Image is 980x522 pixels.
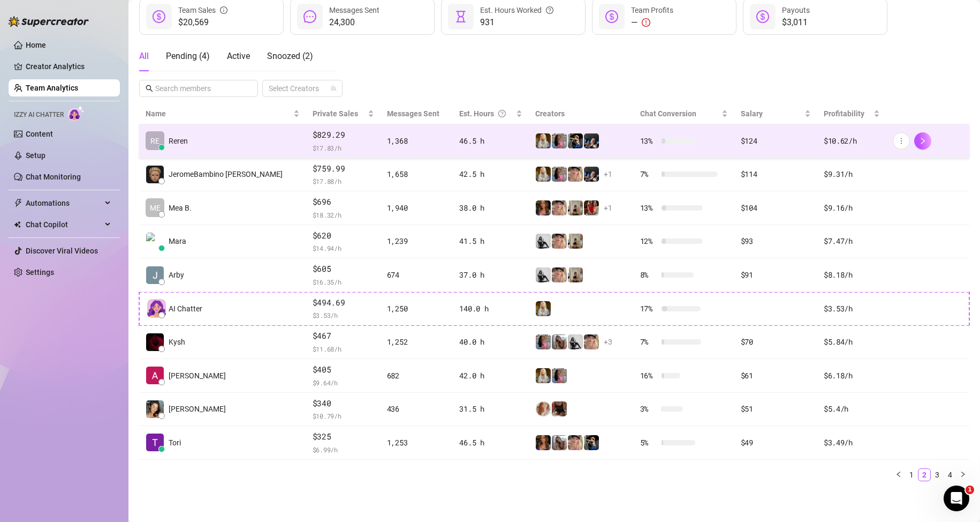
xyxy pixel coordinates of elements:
[568,435,583,450] img: Tyra
[459,135,522,147] div: 46.5 h
[227,51,250,61] span: Active
[640,303,657,315] span: 17 %
[640,202,657,214] span: 13 %
[26,41,46,49] a: Home
[741,109,763,118] span: Salary
[918,469,930,481] a: 2
[536,133,551,148] img: Kleio
[568,200,583,215] img: Natasha
[640,135,657,147] span: 13 %
[824,303,880,315] div: $3.53 /h
[313,109,358,118] span: Private Sales
[146,108,291,120] span: Name
[536,167,551,182] img: Kleio
[552,133,567,148] img: Kota
[313,263,374,275] span: $605
[552,167,567,182] img: Kota
[782,16,810,29] span: $3,011
[150,135,159,147] span: RE
[640,269,657,281] span: 8 %
[146,166,164,183] img: JeromeBambino E…
[741,336,811,348] div: $70
[741,235,811,247] div: $93
[169,403,226,415] span: [PERSON_NAME]
[966,486,974,494] span: 1
[640,336,657,348] span: 7 %
[536,301,551,316] img: Kleio
[782,6,810,14] span: Payouts
[741,269,811,281] div: $91
[536,435,551,450] img: Kenzie
[329,16,379,29] span: 24,300
[26,247,98,255] a: Discover Viral Videos
[536,234,551,249] img: Grace Hunt
[552,334,567,349] img: Kat
[303,10,316,23] span: message
[459,108,513,120] div: Est. Hours
[313,277,374,287] span: $ 16.35 /h
[169,437,181,449] span: Tori
[956,468,969,481] li: Next Page
[892,468,905,481] li: Previous Page
[178,16,227,29] span: $20,569
[26,268,54,277] a: Settings
[824,235,880,247] div: $7.47 /h
[604,336,612,348] span: + 3
[640,437,657,449] span: 5 %
[153,10,165,23] span: dollar-circle
[824,202,880,214] div: $9.16 /h
[313,243,374,253] span: $ 14.94 /h
[169,168,283,180] span: JeromeBambino [PERSON_NAME]
[906,469,917,481] a: 1
[150,202,161,214] span: ME
[169,303,202,315] span: AI Chatter
[931,468,944,481] li: 3
[454,10,467,23] span: hourglass
[146,434,164,451] img: Tori
[220,4,227,16] span: info-circle
[568,234,583,249] img: Natasha
[169,269,184,281] span: Arby
[546,4,553,16] span: question-circle
[552,267,567,282] img: Tyra
[824,269,880,281] div: $8.18 /h
[387,235,447,247] div: 1,239
[741,403,811,415] div: $51
[536,401,551,416] img: Amy Pond
[824,437,880,449] div: $3.49 /h
[459,403,522,415] div: 31.5 h
[146,233,164,250] img: Mara
[741,135,811,147] div: $124
[824,336,880,348] div: $5.84 /h
[26,151,45,160] a: Setup
[640,168,657,180] span: 7 %
[741,437,811,449] div: $49
[313,377,374,388] span: $ 9.64 /h
[568,267,583,282] img: Natasha
[387,437,447,449] div: 1,253
[640,235,657,247] span: 12 %
[604,202,612,214] span: + 1
[387,403,447,415] div: 436
[313,330,374,342] span: $467
[584,133,599,148] img: Lakelyn
[313,129,374,141] span: $829.29
[640,403,657,415] span: 3 %
[459,336,522,348] div: 40.0 h
[480,16,553,29] span: 931
[387,109,439,118] span: Messages Sent
[536,334,551,349] img: Kota
[139,50,149,63] div: All
[529,103,634,124] th: Creators
[552,368,567,383] img: Kota
[14,110,64,120] span: Izzy AI Chatter
[631,6,673,14] span: Team Profits
[741,202,811,214] div: $104
[169,135,188,147] span: Reren
[14,221,21,228] img: Chat Copilot
[166,50,210,63] div: Pending ( 4 )
[584,435,599,450] img: Kaliana
[944,469,956,481] a: 4
[741,168,811,180] div: $114
[824,403,880,415] div: $5.4 /h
